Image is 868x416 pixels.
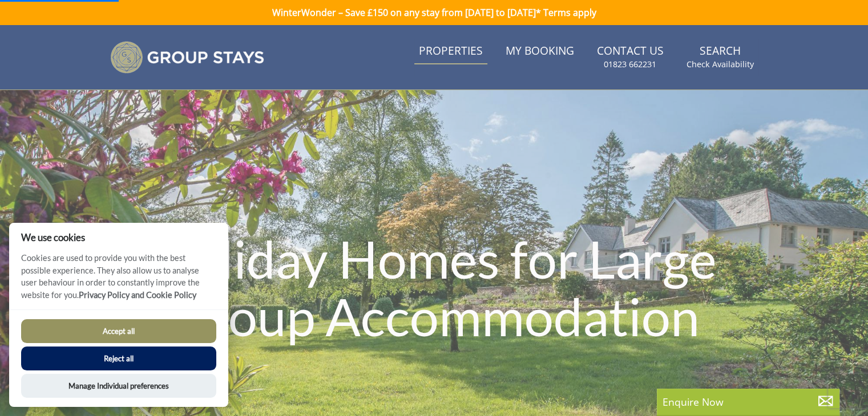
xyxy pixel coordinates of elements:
a: My Booking [501,39,579,64]
a: SearchCheck Availability [682,39,758,76]
a: Contact Us01823 662231 [592,39,668,76]
small: 01823 662231 [604,59,656,70]
small: Check Availability [687,59,754,70]
h1: Holiday Homes for Large Group Accommodation [130,207,738,368]
a: Properties [414,39,487,64]
h2: We use cookies [9,232,228,243]
p: Cookies are used to provide you with the best possible experience. They also allow us to analyse ... [9,252,228,309]
button: Accept all [21,319,216,343]
button: Manage Individual preferences [21,374,216,398]
button: Reject all [21,346,216,370]
a: Privacy Policy and Cookie Policy [79,290,196,300]
img: Group Stays [110,41,264,74]
p: Enquire Now [663,394,834,409]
